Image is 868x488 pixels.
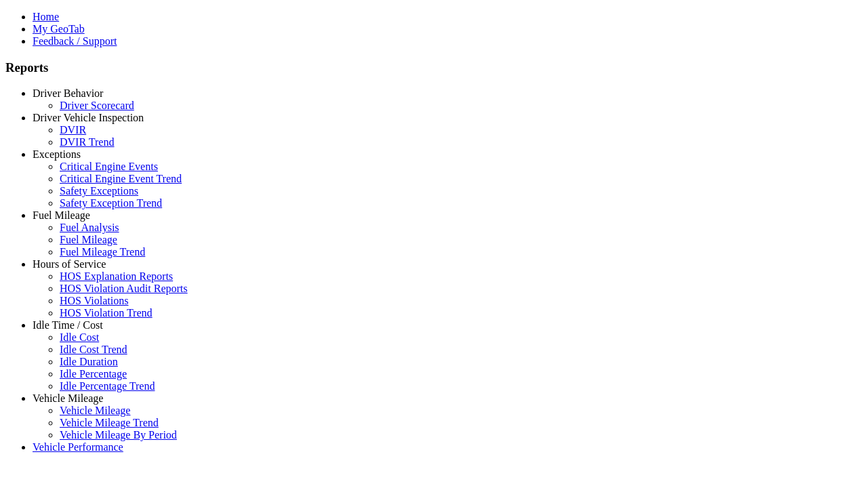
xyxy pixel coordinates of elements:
a: HOS Explanation Reports [60,270,173,282]
a: HOS Violation Audit Reports [60,283,188,294]
a: DVIR Trend [60,136,114,148]
a: Driver Behavior [33,87,103,99]
a: Fuel Mileage [60,234,117,245]
a: Feedback / Support [33,35,117,47]
a: Home [33,11,59,22]
a: Hours of Service [33,258,106,270]
a: DVIR [60,124,86,136]
a: Fuel Analysis [60,222,119,233]
a: Vehicle Mileage By Period [60,429,177,441]
a: Idle Time / Cost [33,319,103,331]
a: Idle Duration [60,356,118,367]
a: Driver Vehicle Inspection [33,112,144,123]
a: Fuel Mileage Trend [60,246,145,258]
a: Idle Percentage [60,368,127,380]
a: Vehicle Performance [33,441,123,453]
a: Fuel Mileage [33,209,90,221]
a: Critical Engine Event Trend [60,173,182,184]
a: HOS Violation Trend [60,307,153,319]
a: Vehicle Mileage [33,392,103,404]
a: Vehicle Mileage [60,405,130,416]
a: Driver Scorecard [60,100,134,111]
a: Vehicle Mileage Trend [60,417,159,428]
a: Idle Percentage Trend [60,380,155,392]
a: Critical Engine Events [60,161,158,172]
a: Exceptions [33,148,81,160]
a: Idle Cost [60,331,99,343]
a: HOS Violations [60,295,128,306]
a: Safety Exception Trend [60,197,162,209]
a: Safety Exceptions [60,185,138,197]
h3: Reports [5,60,863,75]
a: Idle Cost Trend [60,344,127,355]
a: My GeoTab [33,23,85,35]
